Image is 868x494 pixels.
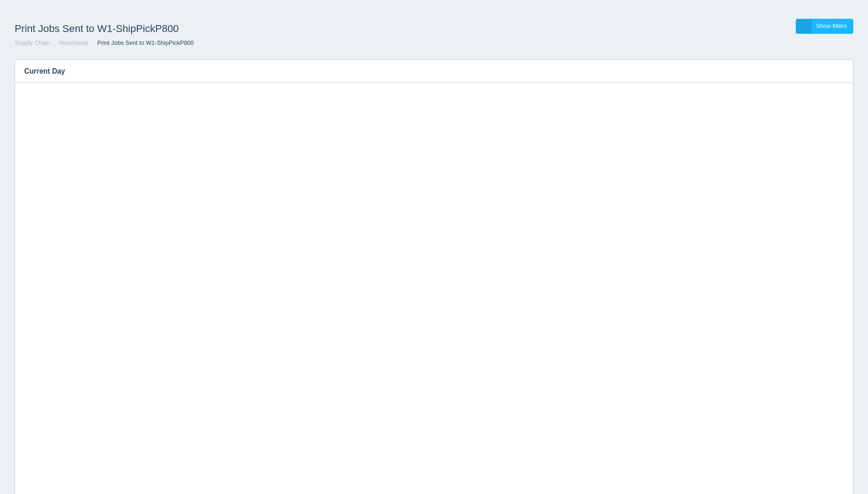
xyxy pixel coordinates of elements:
li: Print Jobs Sent to W1-ShipPickP800 [91,39,194,48]
h1: Print Jobs Sent to W1-ShipPickP800 [15,19,434,39]
span: Show filters [816,22,847,29]
a: Show filters [796,19,853,34]
h3: Current Day [15,60,825,83]
a: Warehouse [59,39,89,46]
a: Supply Chain [15,39,50,46]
